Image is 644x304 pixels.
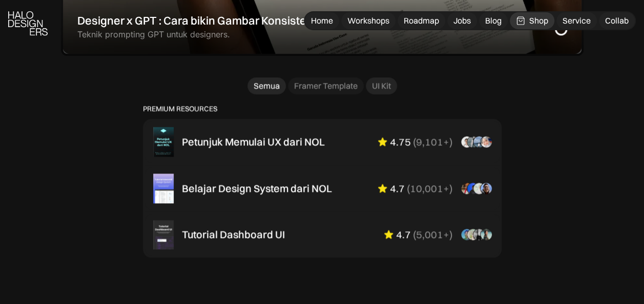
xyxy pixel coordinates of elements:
[145,167,500,209] a: Belajar Design System dari NOL4.7(10,001+)
[182,182,332,194] div: Belajar Design System dari NOL
[390,182,405,194] div: 4.7
[182,136,325,148] div: Petunjuk Memulai UX dari NOL
[311,15,333,26] div: Home
[529,15,548,26] div: Shop
[556,12,597,29] a: Service
[416,228,449,241] div: 5,001+
[145,121,500,163] a: Petunjuk Memulai UX dari NOL4.75(9,101+)
[563,15,591,26] div: Service
[182,228,285,241] div: Tutorial Dashboard UI
[398,12,445,29] a: Roadmap
[372,80,391,91] div: UI Kit
[479,12,508,29] a: Blog
[449,136,452,148] div: )
[77,14,353,27] div: Designer x GPT : Cara bikin Gambar Konsisten Pake AI
[407,182,410,194] div: (
[341,12,396,29] a: Workshops
[605,15,629,26] div: Collab
[143,104,502,113] p: PREMIUM RESOURCES
[416,136,449,148] div: 9,101+
[294,80,358,91] div: Framer Template
[447,12,477,29] a: Jobs
[453,15,471,26] div: Jobs
[404,15,439,26] div: Roadmap
[347,15,389,26] div: Workshops
[413,136,416,148] div: (
[145,214,500,256] a: Tutorial Dashboard UI4.7(5,001+)
[77,30,230,39] div: Teknik prompting GPT untuk designers.
[254,80,280,91] div: Semua
[413,228,416,241] div: (
[449,182,452,194] div: )
[510,12,554,29] a: Shop
[485,15,502,26] div: Blog
[390,136,411,148] div: 4.75
[410,182,449,194] div: 10,001+
[599,12,635,29] a: Collab
[396,228,411,241] div: 4.7
[449,228,452,241] div: )
[305,12,339,29] a: Home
